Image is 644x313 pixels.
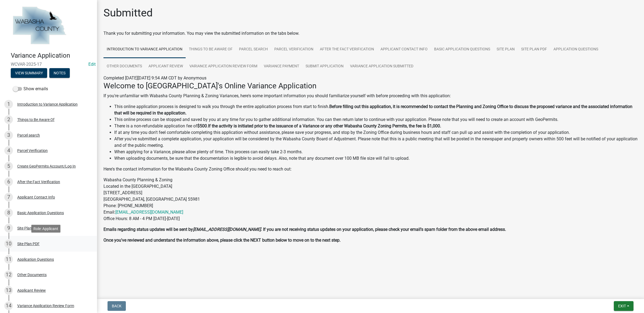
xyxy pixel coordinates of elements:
wm-modal-confirm: Edit Application Number [88,62,96,67]
h4: Variance Application [11,52,93,60]
strong: If the activity is initiated prior to the issuance of a Variance or any other Wabasha County Zoni... [208,123,441,128]
div: Things to Be Aware Of [17,118,54,121]
p: If you're unfamiliar with Wabasha County Planning & Zoning Variances, here's some important infor... [103,93,638,99]
div: 7 [4,193,13,201]
div: 13 [4,286,13,295]
div: Site Plan [17,226,32,230]
span: Exit [618,304,626,308]
li: After you've submitted a complete application, your application will be considered by the Wabasha... [114,136,638,149]
label: Show emails [13,86,48,92]
div: 3 [4,131,13,140]
h3: Welcome to [GEOGRAPHIC_DATA]'s Online Variance Application [103,81,638,91]
div: Basic Application Questions [17,211,64,215]
div: Applicant Contact Info [17,195,55,199]
a: Parcel Verification [271,41,317,58]
a: After the Fact Verification [317,41,377,58]
a: Site Plan [493,41,518,58]
strong: $500 [197,123,207,128]
p: Here's the contact information for the Wabasha County Zoning Office should you need to reach out: [103,166,638,172]
li: This online application process is designed to walk you through the entire application process fr... [114,103,638,116]
div: Role: Applicant [31,225,60,232]
a: [EMAIL_ADDRESS][DOMAIN_NAME] [115,210,183,215]
strong: [EMAIL_ADDRESS][DOMAIN_NAME] [193,227,261,232]
a: Introduction to Variance Application [103,41,186,58]
strong: . If you are not receiving status updates on your application, please check your email's spam fol... [261,227,506,232]
p: Wabasha County Planning & Zoning Located in the [GEOGRAPHIC_DATA] [STREET_ADDRESS] [GEOGRAPHIC_DA... [103,177,638,222]
a: Submit Application [302,58,347,75]
a: Things to Be Aware Of [186,41,236,58]
div: Parcel search [17,133,40,137]
div: 2 [4,115,13,124]
div: Site Plan PDF [17,242,40,246]
div: 12 [4,270,13,279]
div: 10 [4,239,13,248]
a: Applicant Contact Info [377,41,431,58]
button: Back [108,301,126,311]
a: Other Documents [103,58,145,75]
h1: Submitted [103,6,153,19]
a: Variance Payment [261,58,302,75]
a: Site Plan PDF [518,41,550,58]
a: Variance Application Review Form [186,58,261,75]
div: Applicant Review [17,288,46,292]
span: WCVAR-2025-17 [11,62,86,67]
button: Notes [49,68,70,78]
strong: Before filling out this application, it is recommended to contact the Planning and Zoning Office ... [114,104,632,116]
div: Parcel Verification [17,149,48,152]
div: Create GeoPermits Account/Log In [17,164,76,168]
div: 8 [4,208,13,217]
img: Wabasha County, Minnesota [11,6,68,46]
div: Other Documents [17,273,47,277]
wm-modal-confirm: Summary [11,71,47,75]
div: Application Questions [17,258,54,261]
div: Introduction to Variance Application [17,102,78,106]
div: After the Fact Verification [17,180,60,184]
div: 4 [4,146,13,155]
a: Edit [88,62,96,67]
div: Thank you for submitting your information. You may view the submitted information on the tabs below. [103,30,638,37]
li: When uploading documents, be sure that the documentation is legible to avoid delays. Also, note t... [114,155,638,162]
span: Back [112,304,122,308]
a: Basic Application Questions [431,41,493,58]
a: Variance Application Submitted [347,58,417,75]
li: There is a non-refundable application fee of . [114,123,638,129]
a: Parcel search [236,41,271,58]
button: Exit [614,301,633,311]
div: 9 [4,224,13,232]
div: Variance Application Review Form [17,304,74,308]
button: View Summary [11,68,47,78]
div: 6 [4,178,13,186]
a: Applicant Review [145,58,186,75]
li: This online process can be stopped and saved by you at any time for you to gather additional info... [114,116,638,123]
div: 14 [4,301,13,310]
a: Application Questions [550,41,601,58]
div: 1 [4,100,13,109]
div: 5 [4,162,13,171]
strong: Once you've reviewed and understand the information above, please click the NEXT button below to ... [103,238,341,243]
li: If at any time you don't feel comfortable completing this application without assistance, please ... [114,129,638,136]
li: When applying for a Variance, please allow plenty of time. This process can easily take 2-3 months. [114,149,638,155]
wm-modal-confirm: Notes [49,71,70,75]
span: Completed [DATE][DATE] 9:54 AM CDT by Anonymous [103,75,206,81]
strong: Emails regarding status updates will be sent by [103,227,193,232]
div: 11 [4,255,13,264]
